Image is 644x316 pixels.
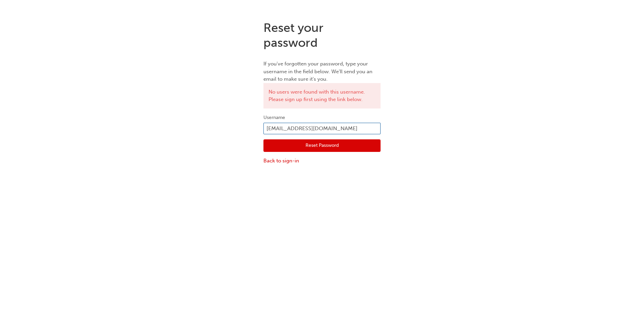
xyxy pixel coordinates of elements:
[263,83,381,108] div: No users were found with this username. Please sign up first using the link below.
[263,114,381,122] label: Username
[263,20,381,50] h1: Reset your password
[263,157,381,165] a: Back to sign-in
[263,123,381,134] input: Username
[263,60,381,83] p: If you've forgotten your password, type your username in the field below. We'll send you an email...
[263,139,381,152] button: Reset Password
